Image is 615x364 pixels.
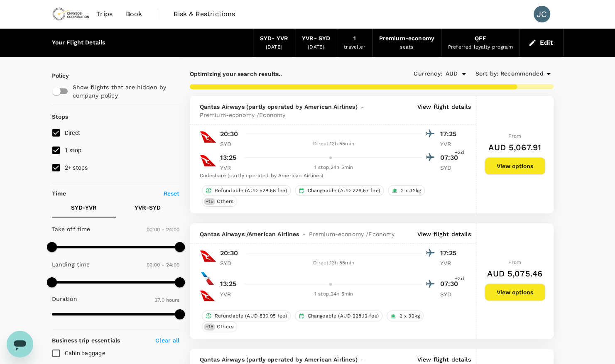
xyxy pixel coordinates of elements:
[295,185,384,196] div: Changeable (AUD 226.57 fee)
[458,68,470,80] button: Open
[65,350,105,357] span: Cabin baggage
[96,9,113,19] span: Trips
[475,69,498,78] span: Sort by :
[220,140,241,148] p: SYD
[202,196,237,207] div: +15Others
[246,290,422,298] div: 1 stop , 24h 5min
[259,111,285,119] span: Economy
[527,36,556,49] button: Edit
[455,149,464,157] span: +2d
[220,259,241,267] p: SYD
[213,323,237,330] span: Others
[147,262,180,268] span: 00:00 - 24:00
[266,43,282,51] div: [DATE]
[353,34,356,43] div: 1
[220,164,241,172] p: YVR
[396,313,423,320] span: 2 x 32kg
[440,259,461,267] p: YVR
[135,203,161,212] p: YVR - SYD
[485,157,545,175] button: View options
[200,355,358,364] span: Qantas Airways (partly operated by American Airlines)
[246,140,422,148] div: Direct , 13h 55min
[246,164,422,172] div: 1 stop , 24h 5min
[65,164,88,171] span: 2+ stops
[295,310,382,321] div: Changeable (AUD 228.12 fee)
[508,133,521,139] span: From
[220,279,237,289] p: 13:25
[52,38,105,47] div: Your Flight Details
[388,185,425,196] div: 2 x 32kg
[440,290,461,298] p: SYD
[220,153,237,163] p: 13:25
[200,103,358,111] span: Qantas Airways (partly operated by American Airlines)
[65,129,81,136] span: Direct
[302,34,330,43] div: YVR - SYD
[357,355,367,364] span: -
[487,267,542,280] h6: AUD 5,075.46
[7,331,33,357] iframe: Button to launch messaging window
[204,198,215,205] span: + 15
[417,230,471,238] p: View flight details
[220,129,238,139] p: 20:30
[440,153,461,163] p: 07:30
[73,83,174,100] p: Show flights that are hidden by company policy
[357,103,367,111] span: -
[299,230,309,238] span: -
[368,230,394,238] span: Economy
[52,113,69,120] strong: Stops
[400,43,413,51] div: seats
[500,69,544,78] span: Recommended
[65,147,82,154] span: 1 stop
[246,259,422,267] div: Direct , 13h 55min
[211,313,290,320] span: Refundable (AUD 530.95 fee)
[200,248,216,264] img: QF
[155,336,179,344] p: Clear all
[52,225,91,233] p: Take off time
[200,288,215,303] img: QF
[220,290,241,298] p: YVR
[455,275,464,283] span: +2d
[260,34,288,43] div: SYD - YVR
[154,297,180,303] span: 37.0 hours
[414,69,442,78] span: Currency :
[448,43,513,51] div: Preferred loyalty program
[488,141,541,154] h6: AUD 5,067.91
[164,189,180,198] p: Reset
[440,140,461,148] p: YVR
[309,230,369,238] span: Premium-economy /
[174,9,235,19] span: Risk & Restrictions
[147,227,180,232] span: 00:00 - 24:00
[202,185,291,196] div: Refundable (AUD 528.58 fee)
[200,129,216,145] img: QF
[204,323,215,330] span: + 15
[440,279,461,289] p: 07:30
[534,6,550,22] div: JC
[304,313,382,320] span: Changeable (AUD 228.12 fee)
[308,43,324,51] div: [DATE]
[344,43,365,51] div: traveller
[387,310,424,321] div: 2 x 32kg
[190,70,372,78] p: Optimizing your search results..
[200,230,299,238] span: Qantas Airways / American Airlines
[485,283,545,301] button: View options
[52,260,90,269] p: Landing time
[52,71,59,80] p: Policy
[304,187,383,194] span: Changeable (AUD 226.57 fee)
[440,164,461,172] p: SYD
[440,129,461,139] p: 17:25
[508,259,521,265] span: From
[474,34,486,43] div: QFF
[213,198,237,205] span: Others
[52,295,77,303] p: Duration
[220,248,238,258] p: 20:30
[202,321,237,332] div: +15Others
[379,34,434,43] div: Premium-economy
[126,9,142,19] span: Book
[417,103,471,119] p: View flight details
[200,111,260,119] span: Premium-economy /
[440,248,461,258] p: 17:25
[200,172,461,180] div: Codeshare (partly operated by American Airlines)
[397,187,424,194] span: 2 x 32kg
[71,203,97,212] p: SYD - YVR
[52,5,90,23] img: Chrysos Corporation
